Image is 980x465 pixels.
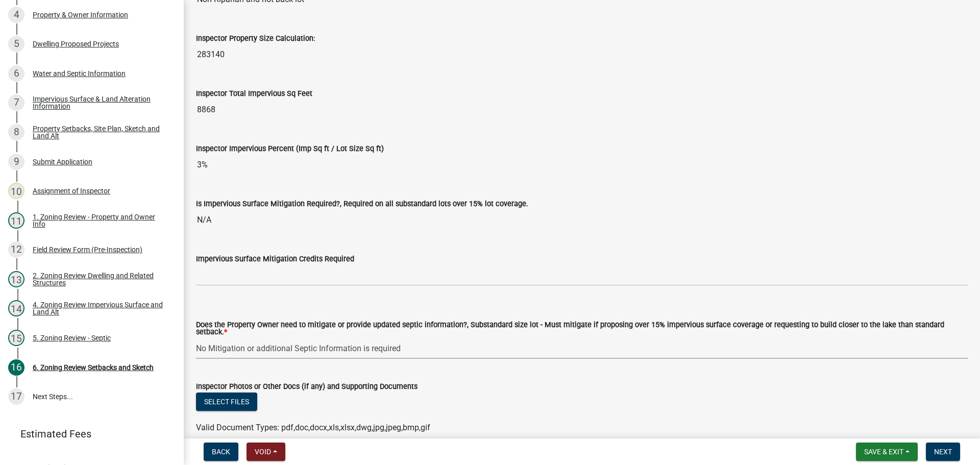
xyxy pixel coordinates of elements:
[196,393,257,411] button: Select files
[8,271,24,287] div: 13
[8,330,24,346] div: 15
[33,213,167,228] div: 1. Zoning Review - Property and Owner Info
[8,36,24,52] div: 5
[926,443,960,461] button: Next
[196,423,430,432] span: Valid Document Types: pdf,doc,docx,xls,xlsx,dwg,jpg,jpeg,bmp,gif
[33,70,126,77] div: Water and Septic Information
[33,272,167,286] div: 2. Zoning Review Dwelling and Related Structures
[8,359,24,376] div: 16
[33,40,119,47] div: Dwelling Proposed Projects
[33,95,167,110] div: Impervious Surface & Land Alteration Information
[196,383,418,390] label: Inspector Photos or Other Docs (if any) and Supporting Documents
[196,201,528,208] label: Is Impervious Surface Mitigation Required?, Required on all substandard lots over 15% lot coverage.
[856,443,918,461] button: Save & Exit
[33,125,167,139] div: Property Setbacks, Site Plan, Sketch and Land Alt
[8,94,24,111] div: 7
[8,183,24,199] div: 10
[255,448,271,456] span: Void
[864,448,903,456] span: Save & Exit
[8,154,24,170] div: 9
[8,300,24,316] div: 14
[8,124,24,140] div: 8
[33,334,111,341] div: 5. Zoning Review - Septic
[196,35,315,42] label: Inspector Property Size Calculation:
[8,241,24,258] div: 12
[33,301,167,315] div: 4. Zoning Review Impervious Surface and Land Alt
[196,90,312,97] label: Inspector Total Impervious Sq Feet
[247,443,285,461] button: Void
[934,448,952,456] span: Next
[8,65,24,82] div: 6
[33,364,154,371] div: 6. Zoning Review Setbacks and Sketch
[33,158,92,165] div: Submit Application
[196,256,354,263] label: Impervious Surface Mitigation Credits Required
[33,187,110,194] div: Assignment of Inspector
[8,7,24,23] div: 4
[8,424,167,444] a: Estimated Fees
[33,11,128,18] div: Property & Owner Information
[8,388,24,405] div: 17
[196,145,384,153] label: Inspector Impervious Percent (Imp Sq ft / Lot Size Sq ft)
[196,322,968,336] label: Does the Property Owner need to mitigate or provide updated septic information?, Substandard size...
[204,443,238,461] button: Back
[8,212,24,229] div: 11
[212,448,230,456] span: Back
[33,246,142,253] div: Field Review Form (Pre-Inspection)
